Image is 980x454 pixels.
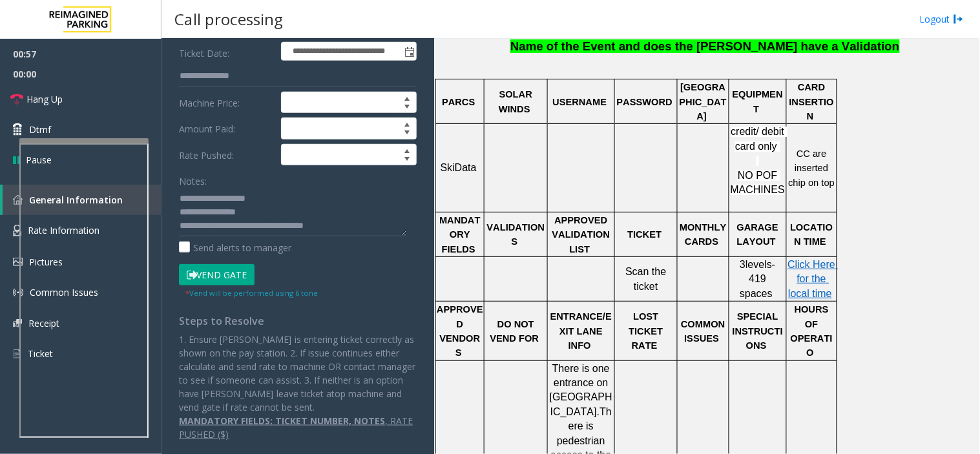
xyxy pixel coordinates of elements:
span: Dtmf [29,123,51,136]
span: SkiData [441,162,477,173]
span: SPECIAL INSTRUCTIONS [733,311,783,351]
span: Hang Up [26,92,63,106]
h3: Call processing [168,3,289,35]
span: MANDATORY FIELDS [439,215,481,254]
span: TICKET [628,229,662,240]
span: There is one entrance on [GEOGRAPHIC_DATA]. [550,363,612,417]
img: 'icon' [13,225,21,236]
button: Vend Gate [179,264,255,286]
span: SOLAR WINDS [499,89,535,114]
label: Ticket Date: [176,42,278,61]
span: USERNAME [553,97,607,107]
span: credit/ debit card only [731,126,787,151]
span: [GEOGRAPHIC_DATA] [680,82,727,121]
span: HOURS OF OPERATIO [791,304,833,358]
a: Click Here for the local time [788,260,839,299]
span: CC are inserted chip on top [789,149,835,188]
label: Rate Pushed: [176,144,278,166]
span: PARCS [442,97,475,107]
span: LOCATION TIME [791,222,833,247]
span: LOST TICKET RATE [629,311,666,351]
label: Machine Price: [176,92,278,114]
span: - 419 spaces [740,259,778,299]
span: GARAGE LAYOUT [737,222,781,247]
img: 'icon' [13,195,23,205]
span: Decrease value [398,103,416,113]
span: Click Here for the local time [788,259,839,299]
span: Scan the ticket [625,266,669,291]
label: Notes: [179,170,207,188]
span: VALIDATIONS [487,222,545,247]
span: DO NOT VEND FOR [490,319,539,344]
span: Increase value [398,118,416,129]
a: Logout [920,12,964,26]
img: 'icon' [13,287,23,298]
img: logout [954,12,964,26]
label: Amount Paid: [176,118,278,139]
img: 'icon' [13,348,21,360]
img: 'icon' [13,258,23,266]
span: Increase value [398,145,416,155]
span: APPROVED VENDORS [437,304,483,358]
span: CARD INSERTION [789,82,834,121]
span: Decrease value [398,129,416,139]
span: Toggle popup [402,43,416,61]
p: 1. Ensure [PERSON_NAME] is entering ticket correctly as shown on the pay station. 2. If issue con... [179,333,417,414]
a: General Information [3,185,162,215]
span: MONTHLY CARDS [680,222,729,247]
span: Decrease value [398,155,416,165]
span: NO POF MACHINES [731,170,785,195]
small: Vend will be performed using 6 tone [185,288,318,298]
h4: Steps to Resolve [179,315,417,327]
span: levels [745,259,772,270]
span: 3 [740,259,745,270]
span: ENTRANCE/EXIT LANE INFO [550,311,612,351]
b: MANDATORY FIELDS: TICKET NUMBER, NOTES [179,415,385,427]
span: PASSWORD [617,97,672,107]
u: , RATE PUSHED ($) [179,415,413,440]
img: 'icon' [13,319,22,327]
span: APPROVED VALIDATION LIST [552,215,613,254]
span: Increase value [398,92,416,103]
span: COMMON ISSUES [681,319,727,344]
span: Name of the Event and does the [PERSON_NAME] have a Validation [510,39,899,53]
label: Send alerts to manager [179,241,291,254]
span: EQUIPMENT [733,89,783,114]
